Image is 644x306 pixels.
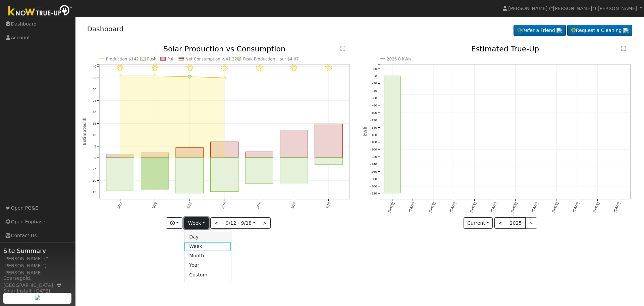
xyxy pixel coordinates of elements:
text: Estimated True-Up [471,45,539,53]
a: Map [56,282,62,288]
img: retrieve [556,28,562,33]
text: -100 [370,111,377,115]
text: 9/13 [151,202,157,209]
a: Month [184,251,231,261]
text: -280 [370,177,377,181]
text: 30 [92,87,96,91]
text: -240 [370,162,377,166]
text: [DATE] [408,202,416,213]
text: -260 [370,170,377,173]
text: kWh [363,127,368,137]
text: -180 [370,140,377,144]
span: Site Summary [3,246,72,255]
rect: onclick="" [315,124,342,158]
rect: onclick="" [176,158,204,193]
button: < [494,217,506,229]
text: -200 [370,148,377,151]
a: Custom [184,270,231,279]
text: -220 [370,155,377,159]
rect: onclick="" [141,158,169,189]
text: Net Consumption -$41.22 [185,57,237,61]
div: [PERSON_NAME] ("[PERSON_NAME]") [PERSON_NAME] [3,255,72,276]
text: 25 [92,99,96,102]
a: Dashboard [87,25,124,33]
text: -140 [370,126,377,129]
text: -40 [372,89,377,93]
text:  [340,46,345,51]
text: 5 [94,144,96,148]
button: Current [464,217,493,229]
text: [DATE] [490,202,497,213]
i: 9/12 - Clear [117,64,123,71]
text: Peak Production Hour $4.97 [243,57,299,61]
i: 9/15 - Clear [221,64,228,71]
button: 2025 [506,217,526,229]
text: 35 [92,76,96,80]
text: [DATE] [428,202,436,213]
rect: onclick="" [384,76,400,193]
i: 9/16 - Clear [256,64,263,71]
a: Request a Cleaning [567,25,632,36]
button: > [259,217,271,229]
text: 15 [92,122,96,125]
text: [DATE] [613,202,621,213]
rect: onclick="" [210,142,238,158]
text: 40 [92,64,96,68]
text: Pull [167,57,174,61]
text: [DATE] [551,202,559,213]
rect: onclick="" [315,158,342,165]
text: Estimated $ [82,118,87,145]
a: Refer a Friend [514,25,566,36]
i: 9/13 - Clear [152,64,158,71]
text: [DATE] [449,202,457,213]
img: retrieve [35,295,40,300]
circle: onclick="" [223,77,226,79]
rect: onclick="" [210,158,238,192]
text: [DATE] [572,202,580,213]
rect: onclick="" [245,152,273,158]
text: 9/12 [117,202,123,209]
text: 9/17 [290,202,297,209]
text: 2026 0 kWh [387,57,411,61]
text: -120 [370,118,377,122]
div: Coarsegold, [GEOGRAPHIC_DATA] [3,275,72,289]
text: [DATE] [511,202,518,213]
circle: onclick="" [119,75,121,77]
rect: onclick="" [280,130,308,158]
rect: onclick="" [106,154,134,158]
rect: onclick="" [245,158,273,183]
div: Solar Install: [DATE] [3,288,72,295]
i: 9/14 - Clear [186,64,193,71]
rect: onclick="" [141,153,169,158]
text: -160 [370,133,377,137]
div: System Size: 16.40 kW [3,293,72,300]
rect: onclick="" [106,158,134,191]
a: Week [184,242,231,251]
span: [PERSON_NAME] ("[PERSON_NAME]") [PERSON_NAME] [508,6,637,11]
a: Day [184,232,231,242]
text: [DATE] [531,202,539,213]
text: -15 [91,190,96,194]
text: -5 [93,167,96,171]
text: Solar Production vs Consumption [163,45,285,53]
text: [DATE] [592,202,600,213]
text: -20 [372,82,377,85]
text: -320 [370,192,377,195]
button: 9/12 - 9/18 [222,217,259,229]
circle: onclick="" [188,75,191,78]
text: -10 [91,179,96,182]
text: [DATE] [469,202,477,213]
text: 9/18 [325,202,331,209]
rect: onclick="" [280,158,308,184]
rect: onclick="" [176,148,204,158]
text: 0 [94,156,96,160]
button: Week [184,217,209,229]
text: Push [147,57,156,61]
text: -80 [372,103,377,107]
text: 0 [375,74,377,78]
a: Year [184,261,231,270]
circle: onclick="" [153,75,156,77]
text: 9/14 [186,202,192,209]
img: Know True-Up [5,4,75,19]
text: 20 [373,67,377,71]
